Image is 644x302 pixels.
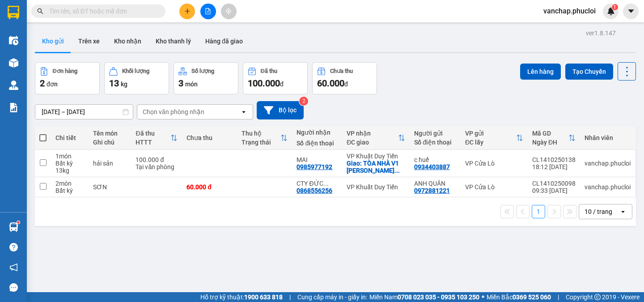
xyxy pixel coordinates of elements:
span: file-add [205,8,211,14]
span: notification [9,263,18,272]
div: Thu hộ [241,130,280,137]
strong: 0369 525 060 [513,293,551,301]
div: VP Cửa Lò [465,183,523,191]
span: vanchap.phucloi [536,5,603,17]
div: VP Cửa Lò [465,160,523,167]
div: Mã GD [532,130,568,137]
div: MAI [297,156,338,163]
svg: open [240,108,247,115]
button: Đơn hàng2đơn [35,62,100,94]
span: message [9,283,18,292]
button: Tạo Chuyến [565,64,613,80]
div: Đã thu [261,68,277,74]
div: ver 1.8.147 [586,28,616,38]
button: file-add [200,4,216,19]
th: Toggle SortBy [461,126,528,150]
img: warehouse-icon [9,81,18,90]
div: Đã thu [136,130,170,137]
span: Miền Nam [369,292,479,302]
img: warehouse-icon [9,58,18,68]
div: Ngày ĐH [532,139,568,146]
div: Số lượng [191,68,214,74]
img: warehouse-icon [9,222,18,232]
span: question-circle [9,243,18,251]
th: Toggle SortBy [342,126,410,150]
div: 10 / trang [585,207,612,216]
div: VP Khuất Duy Tiến [347,153,405,160]
span: aim [225,8,232,14]
div: 0868556256 [297,187,332,194]
div: CL1410250138 [532,156,576,163]
button: Lên hàng [520,64,561,80]
span: đ [280,81,284,88]
svg: open [619,208,627,215]
div: Đơn hàng [53,68,77,74]
sup: 1 [17,221,20,224]
div: hải sản [93,160,127,167]
div: Tại văn phòng [136,163,178,170]
span: 2 [40,78,45,89]
th: Toggle SortBy [237,126,292,150]
input: Select a date range. [35,105,133,119]
button: Bộ lọc [257,101,304,119]
div: 100.000 đ [136,156,178,163]
span: Hỗ trợ kỹ thuật: [200,292,283,302]
button: aim [221,4,237,19]
button: Số lượng3món [174,62,238,94]
button: Kho thanh lý [148,30,198,52]
button: Chưa thu60.000đ [312,62,377,94]
img: warehouse-icon [9,36,18,45]
img: solution-icon [9,103,18,112]
img: icon-new-feature [607,7,615,15]
button: Đã thu100.000đ [243,62,308,94]
span: món [185,81,198,88]
div: 18:12 [DATE] [532,163,576,170]
span: ⚪️ [482,295,484,299]
div: 1 món [55,153,84,160]
div: CTY ĐỨC CƯỜNG [297,180,338,187]
div: vanchap.phucloi [585,183,631,191]
span: kg [121,81,127,88]
button: Hàng đã giao [198,30,250,52]
div: Chi tiết [55,134,84,141]
span: 100.000 [248,78,280,89]
strong: 1900 633 818 [244,293,283,301]
div: Số điện thoại [297,140,338,147]
div: 60.000 đ [186,183,233,191]
div: SƠN [93,183,127,191]
button: plus [179,4,195,19]
div: Trạng thái [241,139,280,146]
div: ANH QUÂN [414,180,456,187]
span: 3 [178,78,183,89]
div: Ghi chú [93,139,127,146]
div: 0972881221 [414,187,450,194]
div: Giao: TÒA NHÀ V1 VICTORIA VĂN PHÚ- HÀ ĐÔNG [347,160,405,174]
div: CL1410250098 [532,180,576,187]
span: plus [184,8,191,14]
span: 60.000 [317,78,344,89]
th: Toggle SortBy [131,126,182,150]
span: ... [394,167,400,174]
div: Khối lượng [122,68,149,74]
span: ... [323,180,329,187]
div: Tên món [93,130,127,137]
div: 0985977192 [297,163,332,170]
span: Cung cấp máy in - giấy in: [297,292,367,302]
div: VP nhận [347,130,398,137]
span: copyright [594,294,601,300]
span: | [289,292,291,302]
div: Người nhận [297,129,338,136]
div: Bất kỳ [55,160,84,167]
span: caret-down [627,7,635,15]
button: 1 [532,205,545,218]
button: caret-down [623,4,639,19]
sup: 2 [299,97,308,106]
button: Kho nhận [107,30,148,52]
span: Miền Bắc [487,292,551,302]
div: VP gửi [465,130,516,137]
span: 13 [109,78,119,89]
button: Khối lượng13kg [104,62,169,94]
div: Chọn văn phòng nhận [143,107,204,116]
div: vanchap.phucloi [585,160,631,167]
div: 0934403887 [414,163,450,170]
